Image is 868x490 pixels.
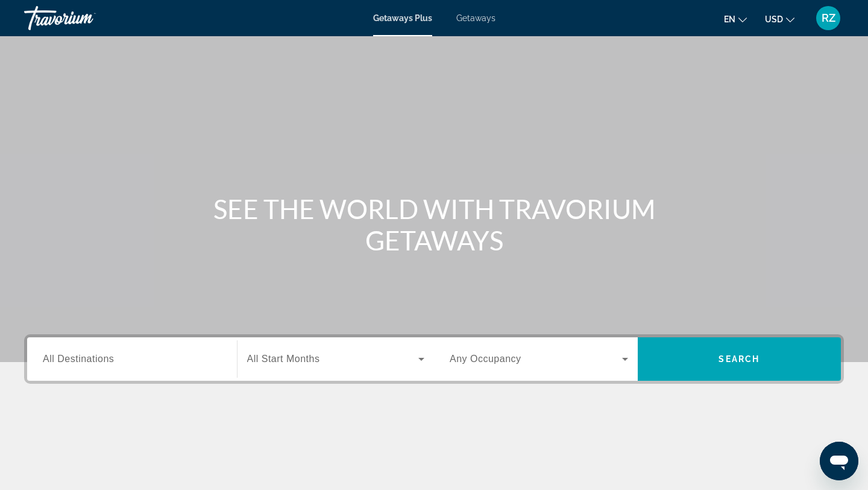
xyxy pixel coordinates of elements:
[820,442,858,480] iframe: Button to launch messaging window
[208,193,660,256] h1: SEE THE WORLD WITH TRAVORIUM GETAWAYS
[450,354,521,364] span: Any Occupancy
[24,2,145,34] a: Travorium
[719,354,759,364] span: Search
[27,337,841,381] div: Search widget
[373,13,432,23] a: Getaways Plus
[765,14,783,24] span: USD
[724,10,747,28] button: Change language
[724,14,735,24] span: en
[822,12,835,24] span: RZ
[638,337,841,381] button: Search
[813,5,844,31] button: User Menu
[43,354,114,364] span: All Destinations
[765,10,794,28] button: Change currency
[456,13,495,23] a: Getaways
[247,354,320,364] span: All Start Months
